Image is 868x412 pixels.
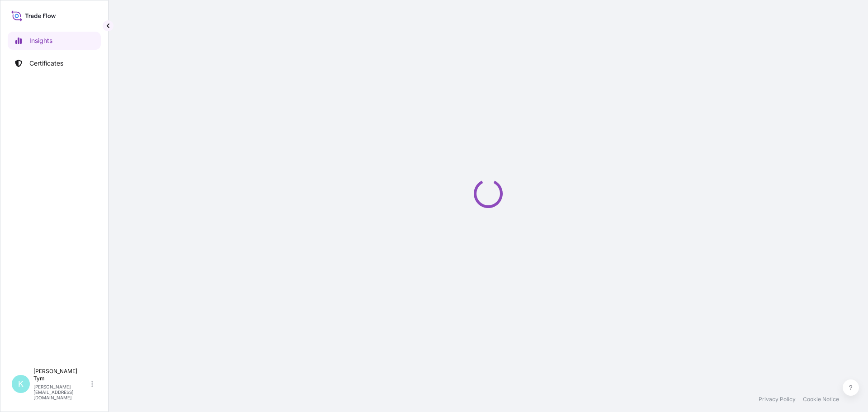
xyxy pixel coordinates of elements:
[33,368,90,382] p: [PERSON_NAME] Tym
[29,36,52,45] p: Insights
[18,379,24,388] span: K
[759,396,796,403] a: Privacy Policy
[803,396,839,403] a: Cookie Notice
[8,32,101,50] a: Insights
[8,54,101,72] a: Certificates
[29,59,63,68] p: Certificates
[33,384,90,400] p: [PERSON_NAME][EMAIL_ADDRESS][DOMAIN_NAME]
